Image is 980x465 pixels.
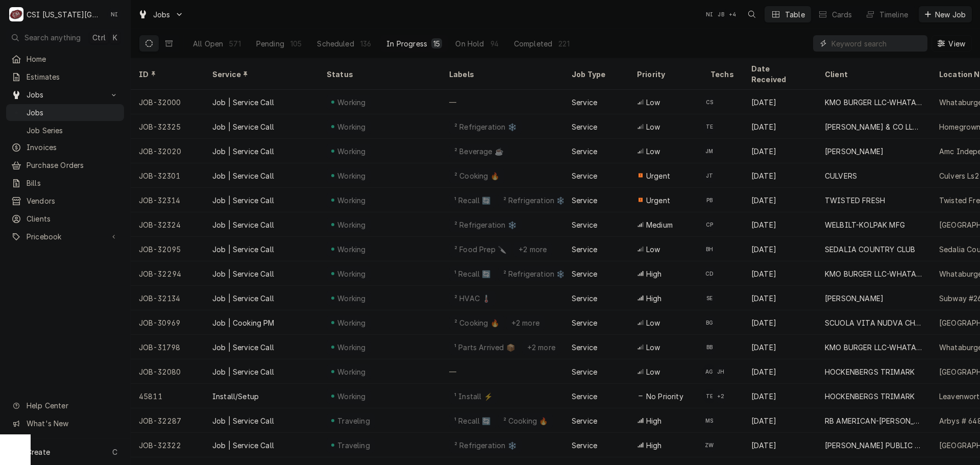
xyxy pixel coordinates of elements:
[212,342,274,353] div: Job | Service Call
[212,69,308,80] div: Service
[714,364,728,379] div: JH
[212,366,274,377] div: Job | Service Call
[743,359,817,384] div: [DATE]
[502,195,567,206] div: ² Refrigeration ❄️
[702,413,717,428] div: MS
[646,170,670,181] span: Urgent
[113,32,117,43] span: K
[27,213,119,224] span: Clients
[6,139,124,156] a: Invoices
[441,90,563,114] div: —
[646,268,662,279] span: High
[6,397,124,414] a: Go to Help Center
[572,391,597,402] div: Service
[453,121,518,132] div: ² Refrigeration ❄️
[131,90,204,114] div: JOB-32000
[710,69,735,80] div: Techs
[6,157,124,174] a: Purchase Orders
[702,242,717,256] div: Brian Hawkins's Avatar
[702,291,717,305] div: Steve Ethridge's Avatar
[825,97,923,108] div: KMO BURGER LLC-WHATABURGER
[646,195,670,206] span: Urgent
[131,114,204,139] div: JOB-32325
[572,146,597,157] div: Service
[702,340,717,354] div: BB
[336,121,367,132] div: Working
[879,9,908,20] div: Timeline
[785,9,805,20] div: Table
[825,415,923,426] div: RB AMERICAN-[PERSON_NAME] GROUP
[131,188,204,212] div: JOB-32314
[449,69,555,80] div: Labels
[453,219,518,230] div: ² Refrigeration ❄️
[743,90,817,114] div: [DATE]
[702,168,717,183] div: JT
[27,418,118,429] span: What's New
[702,364,717,379] div: AG
[702,95,717,109] div: CS
[702,144,717,158] div: JM
[153,9,170,20] span: Jobs
[702,340,717,354] div: Brian Breazier's Avatar
[725,7,740,21] div: + 4
[27,71,119,82] span: Estimates
[831,35,922,52] input: Keyword search
[743,114,817,139] div: [DATE]
[131,212,204,237] div: JOB-32324
[832,9,852,20] div: Cards
[825,440,923,451] div: [PERSON_NAME] PUBLIC SCHOOLS USD #497
[702,242,717,256] div: BH
[9,7,23,21] div: C
[336,244,367,255] div: Working
[702,7,717,21] div: NI
[502,415,549,426] div: ² Cooking 🔥
[714,7,728,21] div: Joshua Bennett's Avatar
[131,408,204,433] div: JOB-32287
[455,38,484,49] div: On Hold
[336,342,367,353] div: Working
[433,38,440,49] div: 15
[131,433,204,457] div: JOB-32322
[212,97,274,108] div: Job | Service Call
[572,219,597,230] div: Service
[702,193,717,207] div: Phil Bustamante's Avatar
[825,342,923,353] div: KMO BURGER LLC-WHATABURGER
[646,121,660,132] span: Low
[646,342,660,353] span: Low
[134,6,188,23] a: Go to Jobs
[131,163,204,188] div: JOB-32301
[212,121,274,132] div: Job | Service Call
[131,310,204,335] div: JOB-30969
[646,97,660,108] span: Low
[637,69,692,80] div: Priority
[946,38,967,49] span: View
[453,170,500,181] div: ² Cooking 🔥
[702,119,717,134] div: TE
[702,7,717,21] div: Nate Ingram's Avatar
[336,97,367,108] div: Working
[317,38,354,49] div: Scheduled
[27,89,104,100] span: Jobs
[825,121,923,132] div: [PERSON_NAME] & CO LLC-GOEBEL MITTS CONST
[744,6,760,22] button: Open search
[229,38,240,49] div: 571
[825,146,884,157] div: [PERSON_NAME]
[27,125,119,136] span: Job Series
[702,315,717,330] div: Brian Gonzalez's Avatar
[336,293,367,304] div: Working
[6,104,124,121] a: Jobs
[743,384,817,408] div: [DATE]
[212,146,274,157] div: Job | Service Call
[702,217,717,232] div: CP
[112,447,117,457] span: C
[825,317,923,328] div: SCUOLA VITA NUDVA CHARTER SCHOOL
[702,413,717,428] div: Mike Schupp's Avatar
[453,440,518,451] div: ² Refrigeration ❄️
[212,244,274,255] div: Job | Service Call
[9,7,23,21] div: CSI Kansas City's Avatar
[572,97,597,108] div: Service
[825,391,915,402] div: HOCKENBERGS TRIMARK
[27,400,118,411] span: Help Center
[212,293,274,304] div: Job | Service Call
[27,142,119,153] span: Invoices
